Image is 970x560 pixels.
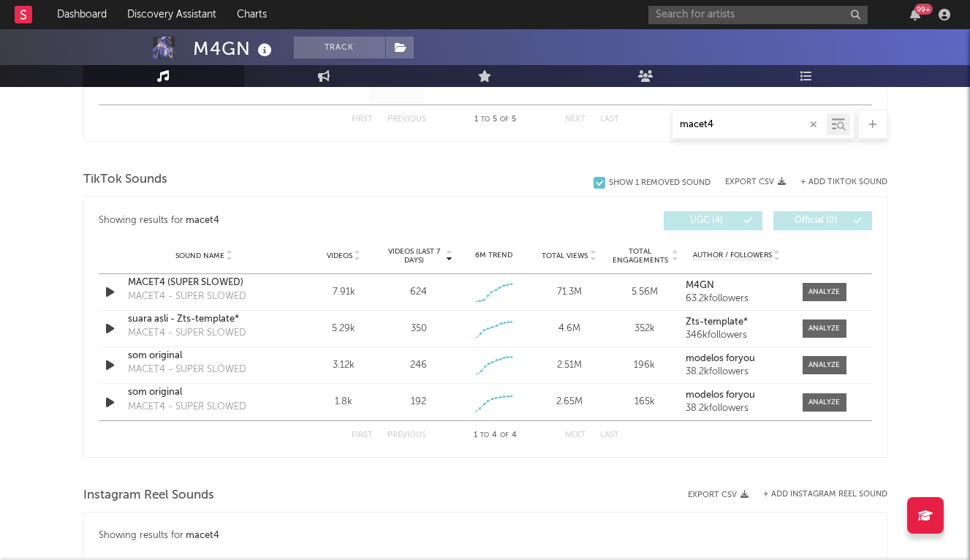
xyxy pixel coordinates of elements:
button: 99+ [910,9,920,20]
a: modelos foryou [686,354,787,364]
a: MACET4 (SUPER SLOWED) [128,276,281,290]
div: 2.65M [535,395,603,409]
div: 165k [610,395,678,409]
span: Videos (last 7 days) [384,247,444,265]
div: MACET4 - SUPER SLOWED [128,326,246,341]
div: 6M Trend [460,250,528,261]
input: Search by song name or URL [672,119,827,131]
div: Show 1 Removed Sound [609,178,711,188]
div: MACET4 - SUPER SLOWED [128,290,246,304]
a: som original [128,385,281,400]
div: macet4 [186,527,219,545]
button: Export CSV [725,178,786,186]
div: Showing results for [99,211,485,230]
span: Instagram Reel Sounds [83,487,214,504]
div: 3.12k [310,358,378,373]
div: macet4 [186,212,219,230]
div: 99 + [914,4,933,15]
div: 38.2k followers [686,404,787,414]
div: M4GN [193,37,276,61]
button: Last [600,431,619,439]
span: Total Views [542,251,588,260]
button: First [352,431,373,439]
button: + Add TikTok Sound [800,178,887,186]
div: 1.8k [310,395,378,409]
div: MACET4 - SUPER SLOWED [128,400,246,415]
button: + Add Instagram Reel Sound [763,491,887,499]
span: Author / Followers [693,251,772,260]
div: 5.29k [310,322,378,336]
a: Zts-template* [686,317,787,328]
div: 71.3M [535,285,603,300]
a: modelos foryou [686,390,787,401]
div: 624 [410,285,427,300]
div: 192 [411,395,426,409]
span: to [480,432,489,439]
strong: modelos foryou [686,390,755,400]
strong: M4GN [686,281,714,290]
span: Official ( 0 ) [783,216,850,225]
input: Search for artists [648,6,868,24]
div: 38.2k followers [686,367,787,377]
span: of [500,432,509,439]
span: TikTok Sounds [83,171,167,189]
a: som original [128,349,281,363]
div: Showing results for [99,527,872,545]
button: Next [565,431,586,439]
div: 63.2k followers [686,294,787,304]
div: MACET4 - SUPER SLOWED [128,363,246,377]
div: 246 [410,358,427,373]
strong: modelos foryou [686,354,755,363]
div: 5.56M [610,285,678,300]
span: Videos [327,251,352,260]
div: + Add Instagram Reel Sound [749,491,887,499]
div: 196k [610,358,678,373]
strong: Zts-template* [686,317,748,327]
a: suara asli - Zts-template* [128,312,281,327]
button: Export CSV [688,491,749,499]
button: Track [294,37,385,58]
div: 350 [411,322,427,336]
div: 2.51M [535,358,603,373]
div: 352k [610,322,678,336]
div: 4.6M [535,322,603,336]
span: Total Engagements [610,247,670,265]
button: Previous [387,431,426,439]
button: Official(0) [773,211,872,230]
div: 7.91k [310,285,378,300]
a: M4GN [686,281,787,291]
span: UGC ( 4 ) [673,216,740,225]
span: Sound Name [175,251,224,260]
div: 1 4 4 [455,427,536,444]
div: 346k followers [686,330,787,341]
button: + Add TikTok Sound [786,178,887,186]
button: UGC(4) [664,211,762,230]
